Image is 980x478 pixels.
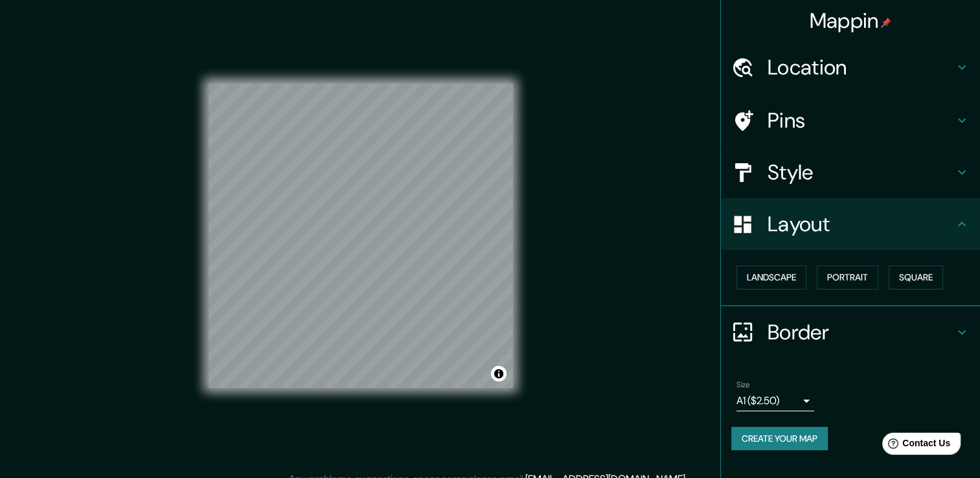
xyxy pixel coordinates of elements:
label: Size [736,379,750,390]
button: Landscape [736,266,806,290]
h4: Location [768,54,954,80]
div: Layout [721,198,980,250]
img: pin-icon.png [881,17,891,28]
div: A1 ($2.50) [736,391,814,411]
h4: Mappin [810,8,892,34]
canvas: Map [209,84,513,388]
div: Pins [721,95,980,146]
h4: Layout [768,211,954,237]
iframe: Help widget launcher [865,427,966,464]
div: Border [721,306,980,358]
h4: Pins [768,108,954,133]
button: Portrait [817,266,878,290]
div: Style [721,146,980,198]
button: Create your map [731,427,828,451]
div: Location [721,41,980,93]
h4: Border [768,319,954,345]
button: Square [889,266,943,290]
h4: Style [768,159,954,185]
button: Toggle attribution [491,366,507,381]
